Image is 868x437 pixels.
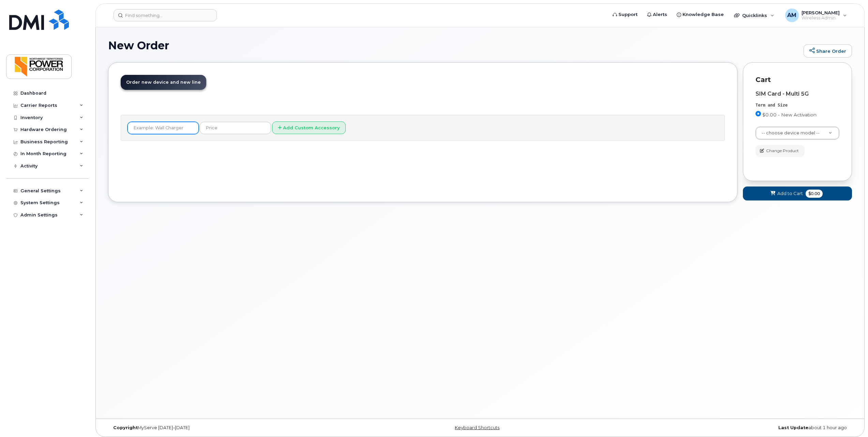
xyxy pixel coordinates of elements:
[128,122,199,134] input: Example: Wall Charger
[766,148,799,154] span: Change Product
[777,190,803,197] span: Add to Cart
[762,130,820,135] span: -- choose device model --
[755,145,805,157] button: Change Product
[755,111,761,116] input: $0.00 - New Activation
[756,127,839,139] a: -- choose device model --
[755,102,839,108] div: Term and Size
[108,39,800,51] h1: New Order
[755,75,839,85] p: Cart
[272,122,346,134] button: Add Custom Accessory
[804,44,852,58] a: Share Order
[113,425,138,430] strong: Copyright
[604,425,852,431] div: about 1 hour ago
[455,425,499,430] a: Keyboard Shortcuts
[743,187,852,200] button: Add to Cart $0.00
[755,91,839,97] div: SIM Card - Multi 5G
[778,425,808,430] strong: Last Update
[762,112,817,117] span: $0.00 - New Activation
[108,425,356,431] div: MyServe [DATE]–[DATE]
[200,122,271,134] input: Price
[806,190,823,198] span: $0.00
[126,80,201,85] span: Order new device and new line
